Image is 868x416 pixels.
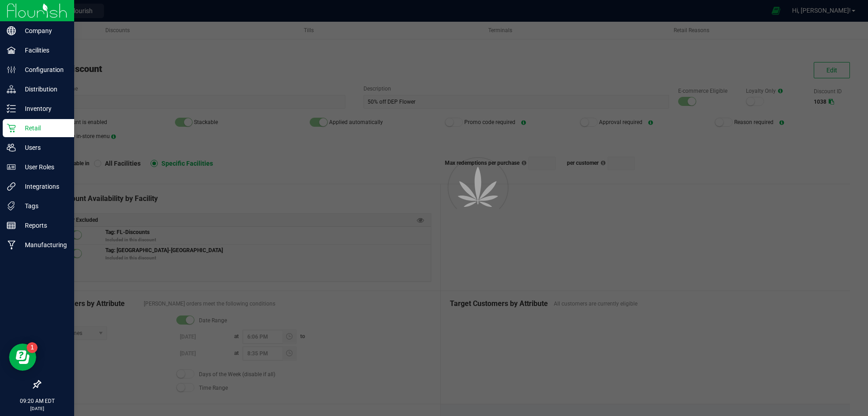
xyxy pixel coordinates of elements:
[16,239,70,250] p: Manufacturing
[16,123,70,134] p: Retail
[27,342,38,353] iframe: Resource center unread badge
[7,124,16,133] inline-svg: Retail
[16,45,70,56] p: Facilities
[16,84,70,95] p: Distribution
[16,25,70,36] p: Company
[7,221,16,230] inline-svg: Reports
[9,344,36,371] iframe: Resource center
[16,142,70,153] p: Users
[4,397,70,405] p: 09:20 AM EDT
[16,103,70,114] p: Inventory
[7,65,16,74] inline-svg: Configuration
[16,220,70,231] p: Reports
[16,64,70,75] p: Configuration
[7,26,16,35] inline-svg: Company
[7,85,16,94] inline-svg: Distribution
[16,162,70,172] p: User Roles
[16,201,70,211] p: Tags
[7,46,16,55] inline-svg: Facilities
[16,181,70,192] p: Integrations
[7,240,16,249] inline-svg: Manufacturing
[7,182,16,191] inline-svg: Integrations
[4,405,70,412] p: [DATE]
[7,163,16,172] inline-svg: User Roles
[7,143,16,152] inline-svg: Users
[7,104,16,113] inline-svg: Inventory
[7,201,16,210] inline-svg: Tags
